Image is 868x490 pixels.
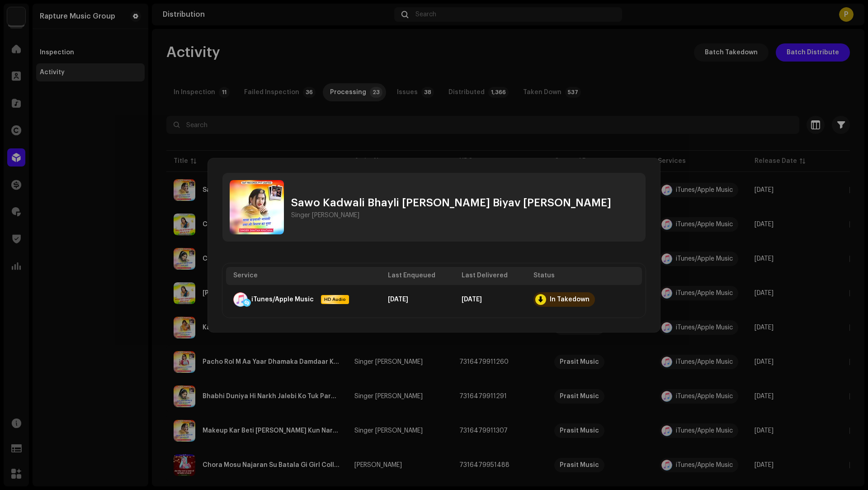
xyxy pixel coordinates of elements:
th: Last Delivered [454,267,526,285]
div: iTunes/Apple Music [251,296,314,303]
div: Singer [PERSON_NAME] [291,212,359,219]
img: 34671c2b-eee1-484d-aece-a9face39020f [230,180,284,234]
th: Status [526,267,642,285]
td: Oct 7, 2025 [381,285,454,314]
span: HD Audio [322,296,348,303]
td: Feb 15, 2025 [454,285,526,314]
div: In Takedown [550,296,590,303]
div: Sawo Kadwali Bhayli Chapa Li Biyav Ka Nuta [291,195,611,210]
th: Service [226,267,381,285]
th: Last Enqueued [381,267,454,285]
td: iTunes/Apple Music [226,285,381,314]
